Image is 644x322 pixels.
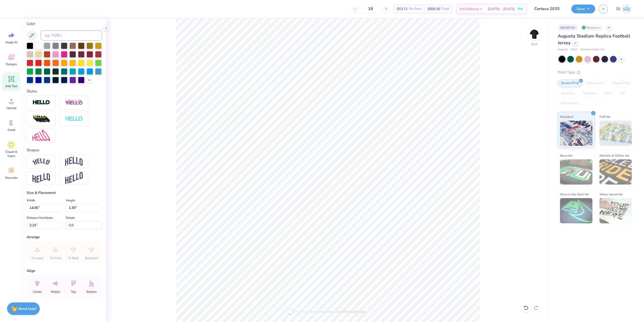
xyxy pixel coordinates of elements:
[27,215,53,221] label: Distance from Seam
[71,290,76,294] span: Top
[33,290,42,294] span: Center
[601,90,615,97] div: Vinyl
[571,5,595,13] button: Save
[27,147,39,153] label: Shapes
[51,290,60,294] span: Middle
[65,99,83,106] img: Shadow
[558,48,568,52] span: Augusta
[27,197,35,203] label: Width
[518,7,523,11] span: Free
[288,309,293,314] div: Accessibility label
[27,88,37,94] label: Styles
[460,6,479,12] span: Est. Delivery
[560,192,589,197] span: Glow in the Dark Ink
[599,114,610,119] span: Puff Ink
[397,6,408,12] span: $53.71
[558,100,582,107] div: Rhinestones
[488,6,515,12] span: [DATE] - [DATE]
[531,42,538,46] div: Back
[66,215,75,221] label: Rotate
[531,4,568,14] input: Untitled Design
[32,173,50,183] img: Flag
[579,90,599,97] div: Transfers
[5,84,17,88] span: Add Text
[560,114,573,119] span: Standard
[27,21,102,27] label: Color
[599,198,632,223] img: Water based Ink
[599,153,629,158] span: Metallic & Glitter Ink
[6,62,17,66] span: Designs
[87,290,97,294] span: Bottom
[32,130,50,141] img: Free Distort
[5,176,17,180] span: Decorate
[614,4,634,14] a: DJ
[599,121,632,146] img: Puff Ink
[622,4,632,14] img: Danyl Jon Ferrer
[609,80,633,87] div: Digital Print
[409,6,421,12] span: Per Item
[32,158,50,165] img: Arc
[18,306,36,311] strong: Need help?
[65,157,83,166] img: Arch
[65,172,83,184] img: Rise
[442,6,449,12] span: Total
[599,159,632,185] img: Metallic & Glitter Ink
[361,4,380,13] input: – –
[27,268,102,273] div: Align
[560,159,592,185] img: Neon Ink
[32,100,50,105] img: Stroke
[558,80,582,87] div: Screen Print
[32,115,50,123] img: 3D Illusion
[65,116,83,122] img: Negative Space
[6,106,16,110] span: Upload
[558,24,578,31] div: # 524974A
[584,80,608,87] div: Embroidery
[427,6,440,12] span: $859.36
[529,29,539,39] img: Back
[27,234,102,240] div: Arrange
[580,48,605,52] span: Minimum Order: 12 +
[599,192,623,197] span: Water based Ink
[558,69,634,75] div: Print Type
[580,24,603,31] div: Revision 1
[560,153,572,158] span: Neon Ink
[41,30,102,41] input: e.g. 7428 c
[27,190,102,195] div: Size & Placement
[560,121,592,146] img: Standard
[3,150,20,158] span: Clipart & logos
[6,40,17,44] span: Image AI
[8,128,15,132] span: Greek
[558,90,578,97] div: Applique
[558,33,630,46] span: Augusta Stadium Replica Football Jersey
[617,90,628,97] div: Foil
[66,197,75,203] label: Height
[571,48,578,52] span: # 257
[616,6,620,12] span: DJ
[560,198,592,223] img: Glow in the Dark Ink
